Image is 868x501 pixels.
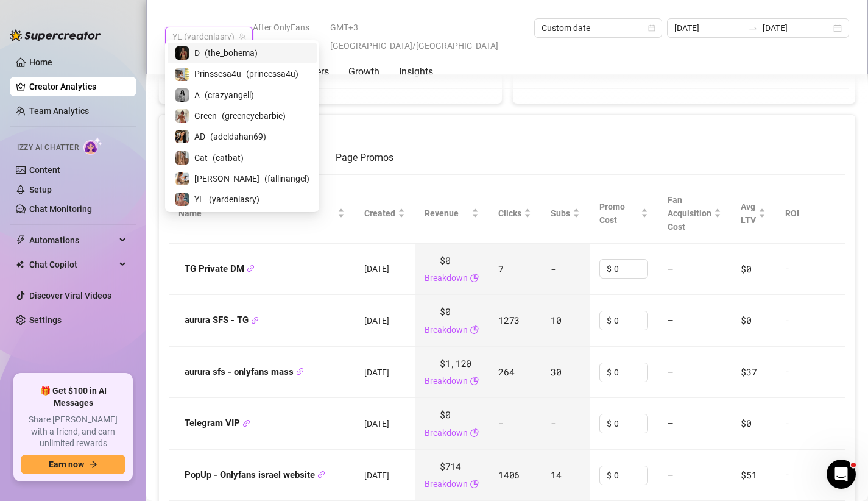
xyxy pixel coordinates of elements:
a: Breakdown [425,426,468,439]
img: A [175,88,189,102]
span: pie-chart [470,271,479,285]
a: Content [29,165,60,175]
strong: Telegram VIP [185,417,250,428]
span: — [668,469,673,481]
span: — [668,314,673,326]
span: $0 [440,254,450,268]
button: Earn nowarrow-right [21,455,125,474]
img: AI Chatter [83,137,102,155]
span: ROI [785,208,799,218]
span: to [748,23,758,33]
a: Discover Viral Videos [29,291,111,300]
a: Creator Analytics [29,77,127,96]
span: Custom date [542,19,655,37]
span: [PERSON_NAME] [194,172,259,185]
span: thunderbolt [16,235,26,245]
strong: aurura sfs - onlyfans mass [185,366,304,377]
strong: aurura SFS - TG [185,314,259,325]
img: D [175,46,189,60]
span: $1,120 [440,357,471,371]
span: Green [194,109,217,123]
input: End date [763,21,831,35]
span: [DATE] [364,316,389,325]
a: Breakdown [425,374,468,388]
span: Created [364,207,395,220]
span: ( yardenlasry ) [209,193,259,206]
span: AD [194,130,205,143]
img: logo-BBDzfeDw.svg [10,29,101,41]
span: 264 [498,366,514,378]
span: 10 [551,314,561,326]
strong: PopUp - Onlyfans israel website [185,469,325,480]
div: - [785,469,840,480]
span: ( greeneyebarbie ) [222,109,286,123]
span: Fan Acquisition Cost [668,195,711,232]
div: Insights [399,65,433,79]
span: link [251,316,259,324]
iframe: Intercom live chat [827,460,856,489]
span: link [247,265,255,272]
span: ( catbat ) [213,151,244,165]
span: 30 [551,366,561,378]
span: After OnlyFans cut [253,18,323,55]
a: Team Analytics [29,106,89,116]
span: Name [178,207,335,220]
span: ( princessa4u ) [246,67,298,80]
span: 1273 [498,314,520,326]
span: link [242,419,250,427]
span: YL [194,193,204,206]
button: Copy Link [251,316,259,325]
span: 1406 [498,469,520,481]
span: Avg LTV [741,202,756,225]
span: $714 [440,460,461,474]
span: — [668,366,673,378]
span: YL (yardenlasry) [172,27,245,46]
span: arrow-right [89,460,97,469]
span: 🎁 Get $100 in AI Messages [21,385,125,409]
input: Start date [674,21,743,35]
input: Enter cost [614,260,647,278]
div: - [785,418,840,429]
span: Earn now [49,460,84,469]
span: $0 [741,417,751,429]
div: Campaigns [169,115,845,141]
span: pie-chart [470,426,479,439]
input: Enter cost [614,414,647,433]
a: Breakdown [425,271,468,285]
span: Izzy AI Chatter [17,142,79,154]
span: - [551,417,556,429]
span: swap-right [748,23,758,33]
span: calendar [648,24,655,32]
img: Cat [175,151,189,165]
button: Copy Link [247,265,255,274]
span: [DATE] [364,368,389,377]
span: - [551,263,556,275]
a: Setup [29,185,52,194]
span: 7 [498,263,504,275]
span: ( the_bohema ) [205,46,258,60]
a: Chat Monitoring [29,204,92,214]
span: $51 [741,469,757,481]
img: Prinssesa4u [175,68,189,81]
span: [DATE] [364,419,389,428]
span: A [194,88,200,102]
span: pie-chart [470,477,479,491]
div: - [785,315,840,326]
span: Clicks [498,207,521,220]
a: Breakdown [425,477,468,491]
div: Growth [348,65,379,79]
a: Settings [29,315,62,325]
span: - [498,417,504,429]
a: Home [29,57,52,67]
input: Enter cost [614,466,647,485]
div: Page Promos [336,151,393,165]
img: YL [175,193,189,206]
span: Chat Copilot [29,255,116,274]
span: Share [PERSON_NAME] with a friend, and earn unlimited rewards [21,414,125,450]
span: Revenue [425,207,469,220]
span: $0 [741,263,751,275]
span: ( crazyangell ) [205,88,254,102]
span: — [668,263,673,275]
span: $0 [440,305,450,319]
span: pie-chart [470,323,479,336]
